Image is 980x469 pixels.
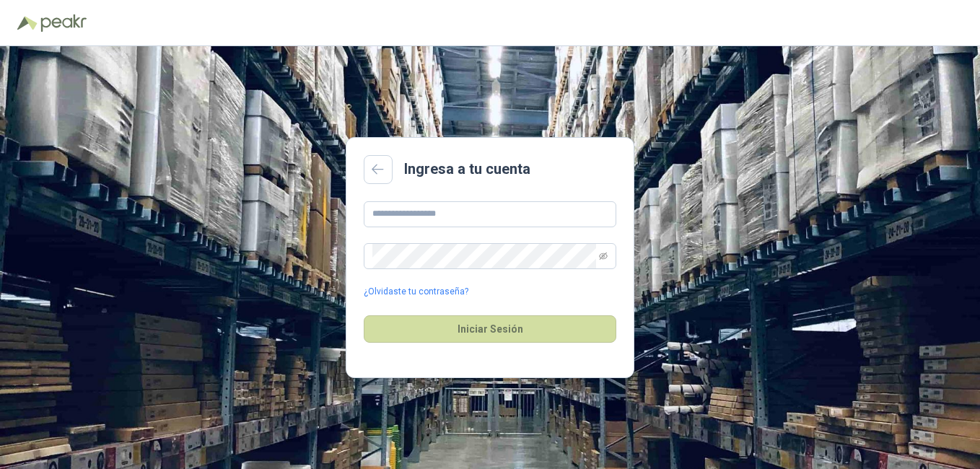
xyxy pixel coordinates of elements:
span: eye-invisible [599,252,608,260]
img: Logo [17,16,38,30]
button: Iniciar Sesión [364,315,616,343]
img: Peakr [40,14,87,32]
a: ¿Olvidaste tu contraseña? [364,285,468,299]
h2: Ingresa a tu cuenta [404,158,530,180]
